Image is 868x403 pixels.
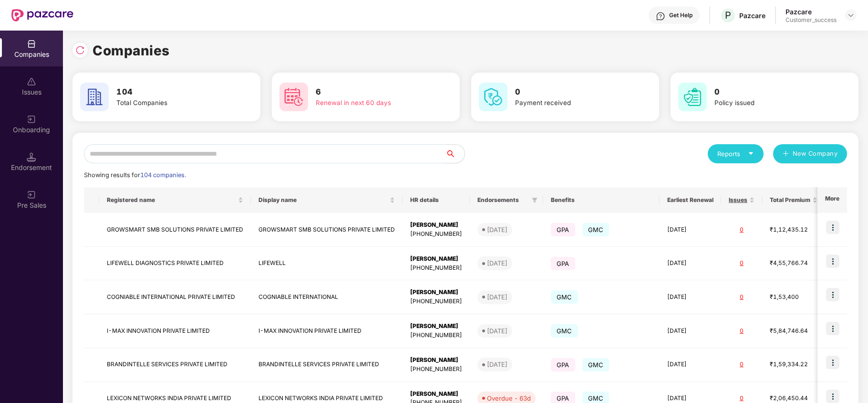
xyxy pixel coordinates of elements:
[826,221,839,234] img: icon
[770,196,810,204] span: Total Premium
[725,10,731,21] span: P
[660,280,721,314] td: [DATE]
[729,327,754,336] div: 0
[773,144,847,163] button: plusNew Company
[530,194,539,206] span: filter
[729,360,754,369] div: 0
[410,297,462,306] div: [PHONE_NUMBER]
[770,225,817,234] div: ₹1,12,435.12
[785,7,837,16] div: Pazcare
[729,225,754,234] div: 0
[99,247,251,281] td: LIFEWELL DIAGNOSTICS PRIVATE LIMITED
[75,45,85,55] img: svg+xml;base64,PHN2ZyBpZD0iUmVsb2FkLTMyeDMyIiB4bWxucz0iaHR0cDovL3d3dy53My5vcmcvMjAwMC9zdmciIHdpZH...
[445,144,465,163] button: search
[410,288,462,297] div: [PERSON_NAME]
[140,171,186,179] span: 104 companies.
[515,98,628,108] div: Payment received
[251,348,403,382] td: BRANDINTELLE SERVICES PRIVATE LIMITED
[770,394,817,403] div: ₹2,06,450.44
[479,83,507,111] img: svg+xml;base64,PHN2ZyB4bWxucz0iaHR0cDovL3d3dy53My5vcmcvMjAwMC9zdmciIHdpZHRoPSI2MCIgaGVpZ2h0PSI2MC...
[551,223,575,236] span: GPA
[785,16,837,24] div: Customer_success
[826,390,839,403] img: icon
[714,98,827,108] div: Policy issued
[487,225,507,234] div: [DATE]
[660,213,721,247] td: [DATE]
[258,196,388,204] span: Display name
[84,171,186,179] span: Showing results for
[251,314,403,348] td: I-MAX INNOVATION PRIVATE LIMITED
[515,86,628,98] h3: 0
[487,360,507,369] div: [DATE]
[80,83,109,111] img: svg+xml;base64,PHN2ZyB4bWxucz0iaHR0cDovL3d3dy53My5vcmcvMjAwMC9zdmciIHdpZHRoPSI2MCIgaGVpZ2h0PSI2MC...
[739,11,765,20] div: Pazcare
[721,187,762,213] th: Issues
[826,255,839,268] img: icon
[410,230,462,239] div: [PHONE_NUMBER]
[410,264,462,273] div: [PHONE_NUMBER]
[826,288,839,301] img: icon
[532,197,537,203] span: filter
[27,152,36,162] img: svg+xml;base64,PHN2ZyB3aWR0aD0iMTQuNSIgaGVpZ2h0PSIxNC41IiB2aWV3Qm94PSIwIDAgMTYgMTYiIGZpbGw9Im5vbm...
[11,9,73,21] img: New Pazcare Logo
[582,223,610,236] span: GMC
[316,98,428,108] div: Renewal in next 60 days
[93,40,170,61] h1: Companies
[251,187,403,213] th: Display name
[793,149,838,159] span: New Company
[99,213,251,247] td: GROWSMART SMB SOLUTIONS PRIVATE LIMITED
[477,196,528,204] span: Endorsements
[410,331,462,340] div: [PHONE_NUMBER]
[543,187,660,213] th: Benefits
[445,150,465,158] span: search
[770,360,817,369] div: ₹1,59,334.22
[487,393,531,403] div: Overdue - 63d
[99,348,251,382] td: BRANDINTELLE SERVICES PRIVATE LIMITED
[410,390,462,399] div: [PERSON_NAME]
[729,394,754,403] div: 0
[714,86,827,98] h3: 0
[99,187,251,213] th: Registered name
[551,257,575,270] span: GPA
[410,322,462,331] div: [PERSON_NAME]
[762,187,825,213] th: Total Premium
[27,77,36,86] img: svg+xml;base64,PHN2ZyBpZD0iSXNzdWVzX2Rpc2FibGVkIiB4bWxucz0iaHR0cDovL3d3dy53My5vcmcvMjAwMC9zdmciIH...
[403,187,470,213] th: HR details
[551,358,575,371] span: GPA
[847,11,855,19] img: svg+xml;base64,PHN2ZyBpZD0iRHJvcGRvd24tMzJ4MzIiIHhtbG5zPSJodHRwOi8vd3d3LnczLm9yZy8yMDAwL3N2ZyIgd2...
[27,39,36,49] img: svg+xml;base64,PHN2ZyBpZD0iQ29tcGFuaWVzIiB4bWxucz0iaHR0cDovL3d3dy53My5vcmcvMjAwMC9zdmciIHdpZHRoPS...
[729,259,754,268] div: 0
[748,150,754,157] span: caret-down
[551,324,578,338] span: GMC
[116,98,229,108] div: Total Companies
[678,83,707,111] img: svg+xml;base64,PHN2ZyB4bWxucz0iaHR0cDovL3d3dy53My5vcmcvMjAwMC9zdmciIHdpZHRoPSI2MCIgaGVpZ2h0PSI2MC...
[410,221,462,230] div: [PERSON_NAME]
[410,356,462,365] div: [PERSON_NAME]
[99,280,251,314] td: COGNIABLE INTERNATIONAL PRIVATE LIMITED
[251,280,403,314] td: COGNIABLE INTERNATIONAL
[656,11,665,21] img: svg+xml;base64,PHN2ZyBpZD0iSGVscC0zMngzMiIgeG1sbnM9Imh0dHA6Ly93d3cudzMub3JnLzIwMDAvc3ZnIiB3aWR0aD...
[251,247,403,281] td: LIFEWELL
[669,11,692,19] div: Get Help
[116,86,229,98] h3: 104
[487,292,507,302] div: [DATE]
[410,365,462,374] div: [PHONE_NUMBER]
[729,293,754,302] div: 0
[660,348,721,382] td: [DATE]
[817,187,847,213] th: More
[660,247,721,281] td: [DATE]
[826,322,839,335] img: icon
[770,293,817,302] div: ₹1,53,400
[770,259,817,268] div: ₹4,55,766.74
[660,314,721,348] td: [DATE]
[107,196,236,204] span: Registered name
[660,187,721,213] th: Earliest Renewal
[316,86,428,98] h3: 6
[410,255,462,264] div: [PERSON_NAME]
[251,213,403,247] td: GROWSMART SMB SOLUTIONS PRIVATE LIMITED
[27,190,36,200] img: svg+xml;base64,PHN2ZyB3aWR0aD0iMjAiIGhlaWdodD0iMjAiIHZpZXdCb3g9IjAgMCAyMCAyMCIgZmlsbD0ibm9uZSIgeG...
[582,358,610,371] span: GMC
[717,149,754,159] div: Reports
[487,258,507,268] div: [DATE]
[783,150,789,158] span: plus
